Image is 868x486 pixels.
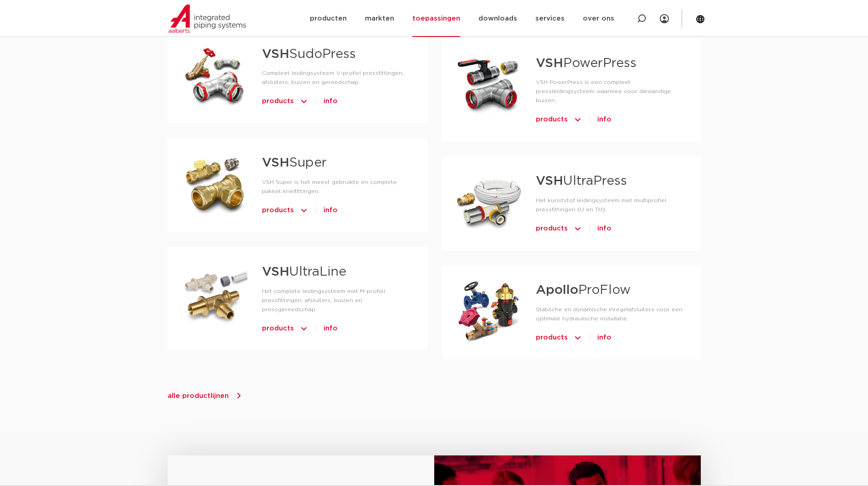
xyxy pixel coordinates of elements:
[536,196,687,214] p: Het kunststof leidingsysteem met multiprofiel pressfittingen (U en TH).
[262,321,294,336] span: products
[262,178,413,196] p: VSH Super is het meest gebruikte en complete pakket knelfittingen.
[262,266,346,278] a: VSHUltraLine
[536,305,687,323] p: Statische en dynamische inregelafsluiters voor een optimale hydraulische installatie.
[536,284,631,297] a: ApolloProFlow
[536,57,637,70] a: VSHPowerPress
[536,175,627,188] a: VSHUltraPress
[536,78,687,105] p: VSH PowerPress is een compleet pressleidingsysteem waarmee voor dikwandige buizen.
[168,391,243,400] a: alle productlijnen
[324,94,338,109] a: info
[536,221,568,236] span: products
[573,112,582,127] img: icon-chevron-up-1.svg
[299,321,308,336] img: icon-chevron-up-1.svg
[262,68,413,87] p: Compleet leidingsysteem V-profiel pressfittingen, afsluiters, buizen en gereedschap.
[324,203,338,218] a: info
[536,284,578,297] strong: Apollo
[262,48,289,61] strong: VSH
[536,112,568,127] span: products
[262,266,289,278] strong: VSH
[299,94,308,109] img: icon-chevron-up-1.svg
[536,175,563,188] strong: VSH
[597,221,611,236] a: info
[262,157,327,169] a: VSHSuper
[262,203,294,218] span: products
[262,48,356,61] a: VSHSudoPress
[536,330,568,345] span: products
[262,157,289,169] strong: VSH
[573,330,582,345] img: icon-chevron-up-1.svg
[597,330,611,345] a: info
[597,112,611,127] a: info
[299,203,308,218] img: icon-chevron-up-1.svg
[262,287,413,314] p: Het complete leidingsysteem met M-profiel pressfittingen, afsluiters, buizen en pressgereedschap.
[262,94,294,109] span: products
[573,221,582,236] img: icon-chevron-up-1.svg
[168,392,229,399] span: alle productlijnen
[536,57,563,70] strong: VSH
[324,321,338,336] a: info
